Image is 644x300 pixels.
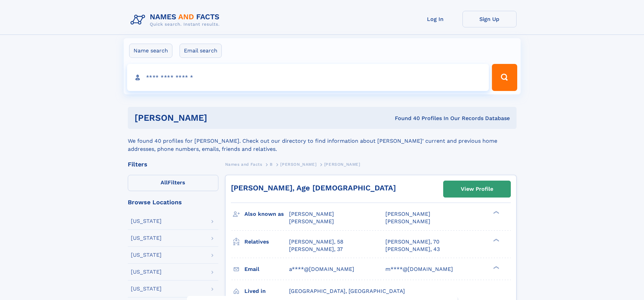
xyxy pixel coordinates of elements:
[131,235,162,241] div: [US_STATE]
[270,162,273,167] span: B
[492,64,517,91] button: Search Button
[270,160,273,168] a: B
[131,252,162,258] div: [US_STATE]
[280,162,316,167] span: [PERSON_NAME]
[244,236,289,248] h3: Relatives
[244,208,289,220] h3: Also known as
[244,263,289,275] h3: Email
[128,11,225,29] img: Logo Names and Facts
[461,181,493,197] div: View Profile
[131,269,162,275] div: [US_STATE]
[289,218,334,225] span: [PERSON_NAME]
[128,161,218,167] div: Filters
[289,211,334,217] span: [PERSON_NAME]
[492,210,500,215] div: ❯
[444,181,510,197] a: View Profile
[131,286,162,292] div: [US_STATE]
[385,246,440,253] a: [PERSON_NAME], 43
[128,199,218,205] div: Browse Locations
[492,238,500,242] div: ❯
[289,238,343,246] a: [PERSON_NAME], 58
[301,115,510,122] div: Found 40 Profiles In Our Records Database
[180,44,222,58] label: Email search
[324,162,360,167] span: [PERSON_NAME]
[161,179,168,186] span: All
[225,160,262,168] a: Names and Facts
[289,246,343,253] a: [PERSON_NAME], 37
[462,11,517,27] a: Sign Up
[128,129,517,153] div: We found 40 profiles for [PERSON_NAME]. Check out our directory to find information about [PERSON...
[128,175,218,191] label: Filters
[385,238,439,246] a: [PERSON_NAME], 70
[280,160,316,168] a: [PERSON_NAME]
[385,218,430,225] span: [PERSON_NAME]
[131,218,162,224] div: [US_STATE]
[127,64,489,91] input: search input
[492,265,500,270] div: ❯
[385,211,430,217] span: [PERSON_NAME]
[289,288,405,294] span: [GEOGRAPHIC_DATA], [GEOGRAPHIC_DATA]
[244,285,289,297] h3: Lived in
[231,184,396,192] a: [PERSON_NAME], Age [DEMOGRAPHIC_DATA]
[408,11,462,27] a: Log In
[129,44,172,58] label: Name search
[135,114,301,122] h1: [PERSON_NAME]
